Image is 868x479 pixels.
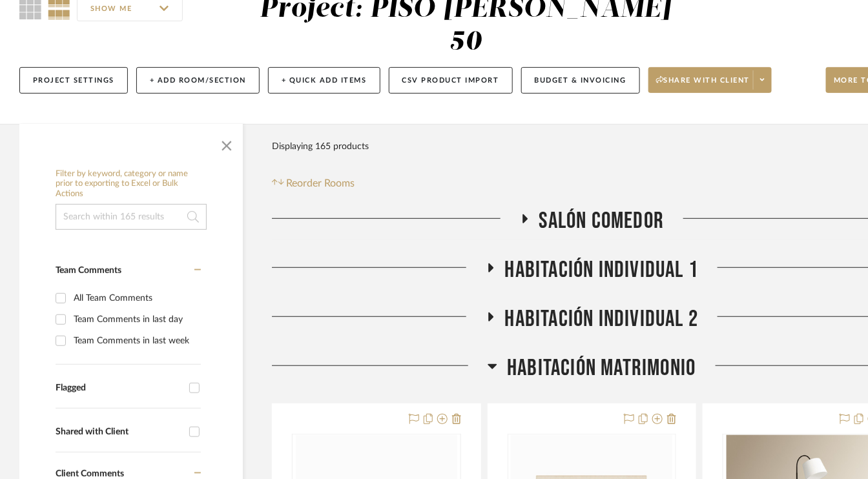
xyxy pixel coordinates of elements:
[268,67,380,94] button: + Quick Add Items
[136,67,260,94] button: + Add Room/Section
[56,383,183,394] div: Flagged
[272,134,369,159] div: Displaying 165 products
[656,76,750,95] span: Share with client
[272,176,355,191] button: Reorder Rooms
[56,427,183,438] div: Shared with Client
[19,67,128,94] button: Project Settings
[648,67,772,93] button: Share with client
[56,469,124,478] span: Client Comments
[74,309,198,330] div: Team Comments in last day
[56,266,121,275] span: Team Comments
[56,169,207,199] h6: Filter by keyword, category or name prior to exporting to Excel or Bulk Actions
[389,67,513,94] button: CSV Product Import
[505,256,699,284] span: HABITACIÓN INDIVIDUAL 1
[214,130,240,156] button: Close
[56,204,207,230] input: Search within 165 results
[74,288,198,309] div: All Team Comments
[521,67,640,94] button: Budget & Invoicing
[74,331,198,351] div: Team Comments in last week
[505,305,699,333] span: HABITACIÓN INDIVIDUAL 2
[539,207,665,235] span: SALÓN COMEDOR
[507,354,696,382] span: HABITACIÓN MATRIMONIO
[287,176,355,191] span: Reorder Rooms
